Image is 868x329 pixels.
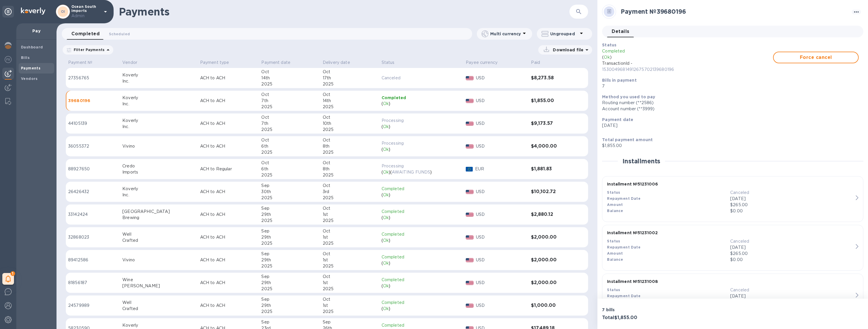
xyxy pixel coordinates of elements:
span: Force cancel [778,54,853,61]
div: 29th [261,280,318,286]
div: Sep [261,274,318,280]
b: Bills [21,55,30,60]
h3: Total $1,855.00 [602,315,730,321]
b: Balance [607,257,623,262]
p: $0.00 [730,257,853,263]
p: Download file [551,47,583,53]
img: USD [466,144,474,148]
p: USD [476,98,527,104]
p: 39680196 [68,98,118,104]
div: Oct [323,137,377,143]
p: Admin [71,13,100,19]
img: USD [466,235,474,239]
div: 2025 [261,104,318,110]
h3: $1,881.83 [531,166,572,172]
div: Koverly [122,118,195,124]
p: 15300496814912675702139680196 [602,66,773,73]
div: 29th [261,302,318,309]
div: Well [122,300,195,306]
b: Installment № 51231002 [607,230,658,235]
div: Koverly [122,95,195,101]
div: Unpin categories [2,6,14,17]
p: Completed [602,48,773,54]
div: Sep [261,205,318,211]
p: Processing [382,163,461,169]
p: 27356765 [68,75,118,81]
p: ACH to ACH [200,211,257,218]
p: Pay [21,28,52,34]
p: Ok [604,54,610,60]
b: Status [607,190,620,195]
p: ACH to ACH [200,234,257,240]
p: Payment date [261,60,290,66]
p: Ok [383,283,389,289]
div: Well [122,231,195,237]
p: 26426432 [68,189,118,195]
div: 10th [323,120,377,127]
p: Completed [382,277,461,283]
p: ACH to ACH [200,280,257,286]
div: 8th [323,166,377,172]
p: $0.00 [730,208,853,214]
p: ACH to ACH [200,143,257,149]
b: Status [607,288,620,292]
p: ACH to ACH [200,98,257,104]
b: Payment date [602,117,633,122]
div: Oct [261,92,318,98]
p: Canceled [730,190,853,196]
p: Completed [382,209,461,215]
p: USD [476,143,527,149]
p: ( ) [602,54,773,60]
div: Oct [323,251,377,257]
div: 6th [261,143,318,149]
p: Vendor [122,60,137,66]
p: Completed [382,322,461,328]
h3: $2,880.12 [531,212,572,217]
b: Status [602,43,616,47]
div: [GEOGRAPHIC_DATA] [122,209,195,215]
p: 36055372 [68,143,118,149]
p: Status [382,60,395,66]
h3: $1,855.00 [531,98,572,104]
div: ( ) [382,306,461,312]
img: USD [466,258,474,262]
span: Status [382,60,402,66]
div: Oct [261,69,318,75]
p: TransactionId - [602,60,773,73]
div: 2025 [323,149,377,155]
div: Sep [261,251,318,257]
div: Koverly [122,72,195,78]
button: Force cancel [773,52,859,63]
div: 2025 [323,218,377,224]
p: 33142424 [68,211,118,218]
div: ( ) [382,237,461,244]
div: 2025 [261,149,318,155]
button: Installment №51231008StatusCanceledRepayment Date[DATE] [602,274,863,319]
p: USD [476,234,527,240]
div: 1st [323,280,377,286]
div: Oct [261,114,318,120]
b: Amount [607,251,623,256]
div: 8th [323,143,377,149]
p: USD [476,302,527,309]
span: Completed [71,30,100,38]
div: 14th [261,75,318,81]
p: ACH to ACH [200,75,257,81]
p: Ok [383,237,389,244]
p: USD [476,120,527,127]
div: 2025 [323,104,377,110]
p: 32868023 [68,234,118,240]
span: Payment type [200,60,237,66]
p: Canceled [730,238,853,244]
div: 14th [323,98,377,104]
div: 1st [323,302,377,309]
div: 2025 [323,240,377,246]
p: USD [476,211,527,218]
p: Payee currency [466,60,497,66]
div: 2025 [261,127,318,133]
div: Vivino [122,257,195,263]
button: Installment №51231002StatusCanceledRepayment Date[DATE]Amount$265.00Balance$0.00 [602,225,863,271]
div: 6th [261,166,318,172]
div: 2025 [323,172,377,178]
div: [PERSON_NAME] [122,283,195,289]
